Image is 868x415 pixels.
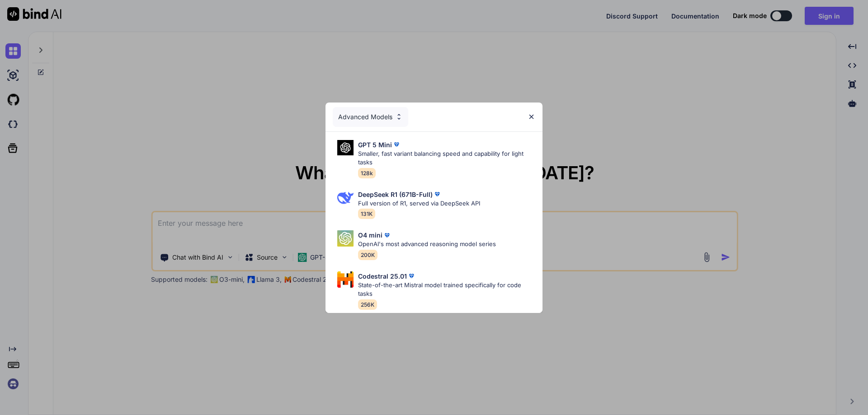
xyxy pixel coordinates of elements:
[358,250,377,260] span: 200K
[407,271,416,280] img: premium
[333,107,408,127] div: Advanced Models
[337,271,354,288] img: Pick Models
[358,190,433,199] p: DeepSeek R1 (671B-Full)
[358,271,407,281] p: Codestral 25.01
[382,231,392,240] img: premium
[433,190,442,199] img: premium
[528,113,535,121] img: close
[337,140,354,156] img: Pick Models
[337,190,354,206] img: Pick Models
[392,140,401,149] img: premium
[358,209,375,219] span: 131K
[395,113,403,121] img: Pick Models
[337,230,354,247] img: Pick Models
[358,140,392,149] p: GPT 5 Mini
[358,199,480,208] p: Full version of R1, served via DeepSeek API
[358,240,496,249] p: OpenAI's most advanced reasoning model series
[358,299,377,310] span: 256K
[358,168,376,178] span: 128k
[358,281,535,298] p: State-of-the-art Mistral model trained specifically for code tasks
[358,149,535,167] p: Smaller, fast variant balancing speed and capability for light tasks
[358,230,382,240] p: O4 mini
